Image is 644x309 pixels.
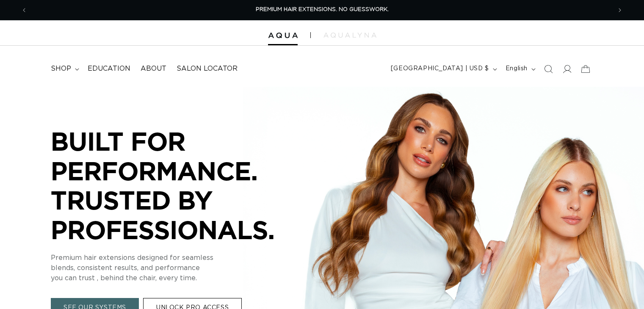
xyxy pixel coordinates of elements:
button: English [500,61,539,77]
a: Education [83,59,135,78]
span: [GEOGRAPHIC_DATA] | USD $ [391,64,489,73]
span: About [141,64,166,73]
button: Previous announcement [15,2,33,18]
p: blends, consistent results, and performance [51,263,305,273]
img: aqualyna.com [323,33,376,38]
img: Aqua Hair Extensions [268,33,298,39]
button: Next announcement [611,2,629,18]
span: Education [88,64,130,73]
a: Salon Locator [171,59,243,78]
button: [GEOGRAPHIC_DATA] | USD $ [386,61,500,77]
span: PREMIUM HAIR EXTENSIONS. NO GUESSWORK. [256,7,389,12]
a: About [135,59,171,78]
span: Salon Locator [177,64,238,73]
span: English [506,64,528,73]
p: Premium hair extensions designed for seamless [51,253,305,263]
summary: Search [539,60,558,78]
summary: shop [46,59,83,78]
p: you can trust , behind the chair, every time. [51,273,305,284]
p: BUILT FOR PERFORMANCE. TRUSTED BY PROFESSIONALS. [51,127,305,244]
span: shop [51,64,71,73]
